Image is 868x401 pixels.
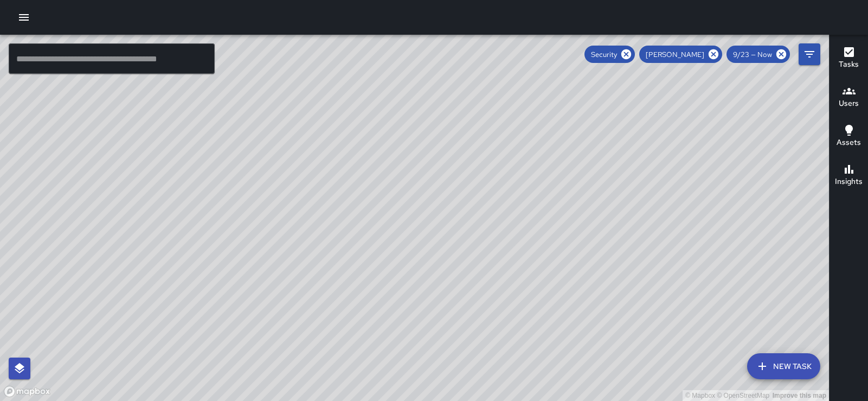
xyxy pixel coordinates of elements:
[835,176,863,188] h6: Insights
[830,156,868,195] button: Insights
[799,43,820,65] button: Filters
[726,50,779,59] span: 9/23 — Now
[839,98,859,110] h6: Users
[726,46,790,63] div: 9/23 — Now
[837,137,861,149] h6: Assets
[839,59,859,71] h6: Tasks
[830,39,868,78] button: Tasks
[639,50,711,59] span: [PERSON_NAME]
[584,46,635,63] div: Security
[584,50,623,59] span: Security
[747,353,820,379] button: New Task
[830,78,868,117] button: Users
[830,117,868,156] button: Assets
[639,46,722,63] div: [PERSON_NAME]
